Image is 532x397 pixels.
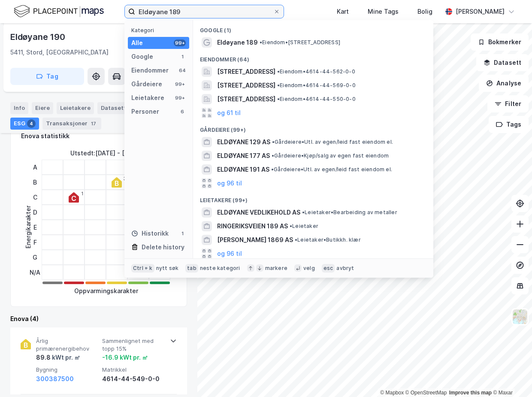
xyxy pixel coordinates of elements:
span: Eldøyane 189 [217,37,258,48]
span: Leietaker • Butikkh. klær [295,236,361,243]
div: Leietakere (99+) [193,190,433,206]
iframe: Chat Widget [489,356,532,397]
div: Leietakere [57,102,94,114]
button: 300387500 [36,374,74,384]
a: Improve this map [449,390,492,396]
div: Eiendommer (64) [193,49,433,65]
div: 99+ [174,94,186,101]
div: G [30,250,40,265]
span: Gårdeiere • Utl. av egen/leid fast eiendom el. [271,166,392,173]
button: og 61 til [217,108,241,118]
span: RINGERIKSVEIEN 189 AS [217,221,288,231]
div: -16.9 kWt pr. ㎡ [102,352,148,363]
span: • [272,139,275,145]
button: og 96 til [217,178,242,188]
span: • [302,209,305,215]
div: Leietakere [131,93,164,103]
div: kWt pr. ㎡ [51,352,80,363]
div: esc [322,264,335,273]
button: Datasett [476,54,529,71]
span: Sammenlignet med topp 15% [102,337,165,352]
div: nytt søk [156,265,179,272]
div: Kategori [131,27,189,33]
div: ESG [10,118,39,130]
div: B [30,175,40,190]
div: Bolig [417,6,432,17]
div: Historikk [131,228,169,239]
div: E [30,220,40,235]
div: markere [265,265,287,272]
a: Mapbox [380,390,404,396]
span: • [272,152,274,159]
div: Enova statistikk [21,131,70,141]
span: [STREET_ADDRESS] [217,67,275,77]
div: [PERSON_NAME] [456,6,505,17]
div: 99+ [174,39,186,46]
span: ELDØYANE VEDLIKEHOLD AS [217,207,300,218]
div: Ctrl + k [131,264,154,273]
div: 17 [89,119,98,128]
span: [STREET_ADDRESS] [217,94,275,104]
div: Delete history [142,242,184,252]
button: Tag [10,68,84,85]
span: Matrikkel [102,366,165,373]
div: 89.8 [36,352,80,363]
div: Utstedt : [DATE] - [DATE] [70,148,142,158]
span: Eiendom • 4614-44-562-0-0 [277,68,355,75]
button: Bokmerker [471,33,529,51]
span: Eiendom • 4614-44-569-0-0 [277,82,356,89]
span: Eiendom • 4614-44-550-0-0 [277,96,356,103]
div: Enova (4) [10,314,187,324]
span: ELDØYANE 129 AS [217,137,270,147]
div: Gårdeiere [131,79,162,89]
button: Tags [489,116,529,133]
a: OpenStreetMap [405,390,447,396]
div: Transaksjoner [42,118,101,130]
div: Energikarakter [23,206,33,249]
span: Eiendom • [STREET_ADDRESS] [260,39,340,46]
div: 3 [124,176,126,181]
span: • [290,223,292,229]
div: Oppvarmingskarakter [74,286,138,296]
span: • [271,166,274,173]
button: Analyse [479,75,529,92]
div: Personer [131,106,159,117]
div: F [30,235,40,250]
div: 4614-44-549-0-0 [102,374,165,384]
span: • [260,39,262,45]
div: avbryt [336,265,354,272]
div: 6 [179,108,186,115]
div: Datasett [97,102,130,114]
img: Z [512,309,528,325]
div: Eiere [32,102,53,114]
div: Info [10,102,28,114]
span: ELDØYANE 191 AS [217,164,269,175]
div: Kart [337,6,349,17]
div: 5411, Stord, [GEOGRAPHIC_DATA] [10,47,109,58]
div: neste kategori [200,265,240,272]
button: Filter [487,95,529,112]
div: 4 [27,119,36,128]
span: [PERSON_NAME] 1869 AS [217,235,293,245]
img: logo.f888ab2527a4732fd821a326f86c7f29.svg [14,4,104,19]
span: Leietaker • Bearbeiding av metaller [302,209,397,216]
span: • [277,82,280,88]
span: Bygning [36,366,99,373]
div: velg [303,265,315,272]
div: 64 [179,67,186,74]
span: Årlig primærenergibehov [36,337,99,352]
div: C [30,190,40,205]
div: tab [185,264,198,273]
input: Søk på adresse, matrikkel, gårdeiere, leietakere eller personer [135,5,273,18]
span: • [277,96,280,102]
div: Google [131,52,153,62]
div: Alle [131,38,143,48]
div: 99+ [174,81,186,88]
span: • [277,68,280,75]
span: Gårdeiere • Utl. av egen/leid fast eiendom el. [272,139,393,145]
div: Gårdeiere (99+) [193,120,433,135]
span: Leietaker [290,223,318,230]
div: 1 [179,230,186,237]
span: • [295,236,297,243]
